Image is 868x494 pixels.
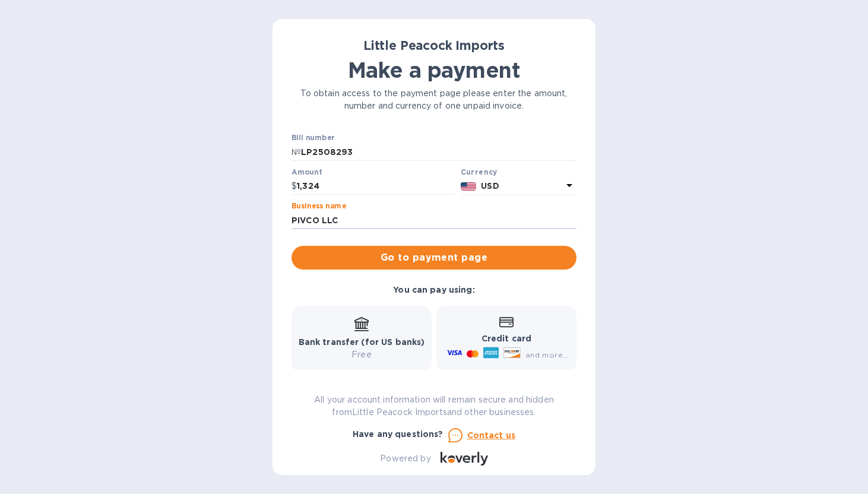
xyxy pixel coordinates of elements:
[301,251,567,265] span: Go to payment page
[292,146,301,159] p: №
[467,430,516,440] u: Contact us
[292,87,576,112] p: To obtain access to the payment page please enter the amount, number and currency of one unpaid i...
[292,135,334,142] label: Bill number
[292,394,576,419] p: All your account information will remain secure and hidden from Little Peacock Imports and other ...
[301,143,576,161] input: Enter bill number
[292,246,576,270] button: Go to payment page
[363,38,505,53] b: Little Peacock Imports
[299,337,425,347] b: Bank transfer (for US banks)
[481,334,531,343] b: Credit card
[292,169,322,176] label: Amount
[292,203,346,210] label: Business name
[461,167,498,176] b: Currency
[461,182,477,191] img: USD
[525,350,569,359] span: and more...
[393,285,474,294] b: You can pay using:
[353,429,443,439] b: Have any questions?
[292,211,576,229] input: Enter business name
[292,180,297,192] p: $
[481,181,499,191] b: USD
[299,349,425,361] p: Free
[297,178,456,195] input: 0.00
[380,452,430,465] p: Powered by
[292,58,576,83] h1: Make a payment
